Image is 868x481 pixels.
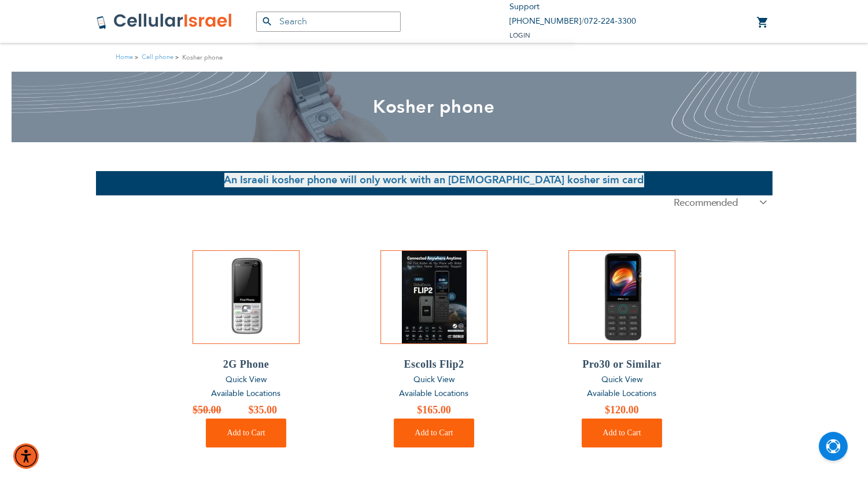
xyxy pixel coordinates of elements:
a: Cell phone [142,53,174,61]
a: Available Locations [588,388,657,399]
a: Pro30 or Similar [568,356,675,373]
button: Add to Cart [582,419,662,447]
a: Available Locations [212,388,281,399]
a: 072-224-3300 [584,16,636,27]
span: $35.00 [249,404,278,416]
span: Login [509,31,530,40]
a: Home [116,53,134,61]
a: [PHONE_NUMBER] [509,16,581,27]
strong: Kosher phone [183,52,223,63]
a: 2G Phone [193,356,300,373]
span: An Israeli kosher phone will only work with an [DEMOGRAPHIC_DATA] kosher sim card [224,173,644,187]
li: / [509,14,636,29]
a: $165.00 [381,401,487,419]
span: Quick View [226,374,267,385]
img: Cellular Israel [96,13,233,30]
a: Available Locations [400,388,469,399]
div: Accessibility Menu [13,443,39,469]
img: Escolls Flip2 [388,251,481,343]
a: Quick View [568,373,675,387]
span: $165.00 [417,404,451,416]
a: $120.00 [568,401,675,419]
button: Add to Cart [394,419,474,447]
a: Escolls Flip2 [381,356,487,373]
span: Add to Cart [603,428,641,437]
button: Add to Cart [206,419,286,447]
select: . . . . [665,195,773,210]
a: Support [509,1,540,12]
span: Add to Cart [415,428,453,437]
span: Add to Cart [227,428,265,437]
span: Quick View [601,374,642,385]
img: 2G Phone [200,251,293,343]
span: $50.00 [193,404,221,416]
span: Quick View [413,374,455,385]
span: $120.00 [605,404,639,416]
a: Quick View [381,373,487,387]
input: Search [256,12,401,32]
a: Quick View [193,373,300,387]
img: Pro30 or Similar [576,251,668,343]
a: $35.00 $50.00 [193,401,300,419]
span: Kosher phone [374,95,495,119]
